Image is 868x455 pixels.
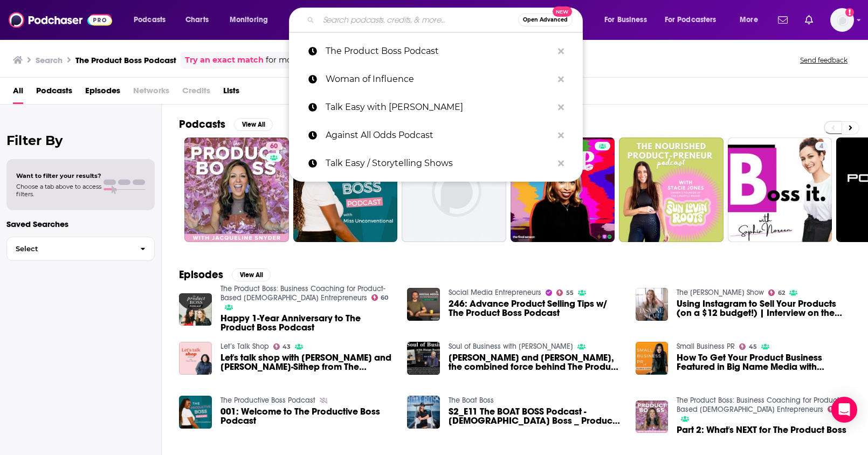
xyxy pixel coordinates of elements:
[179,118,225,131] h2: Podcasts
[636,401,669,433] img: Part 2: What's NEXT for The Product Boss
[232,268,271,281] button: View All
[449,353,623,371] a: Jacqueline Snyder and Minna Khounlo-Sithep, the combined force behind The Product Boss Podcast.
[85,82,120,104] span: Episodes
[133,82,169,104] span: Networks
[6,219,155,229] p: Saved Searches
[636,342,669,375] img: How To Get Your Product Business Featured in Big Name Media with Jacqueline Snyder and Minna Khou...
[134,12,166,27] span: Podcasts
[326,121,553,149] p: Against All Odds Podcast
[381,295,388,300] span: 60
[221,314,395,332] a: Happy 1-Year Anniversary to The Product Boss Podcast
[185,54,264,66] a: Try an exact match
[830,8,854,32] button: Show profile menu
[16,183,101,198] span: Choose a tab above to access filters.
[740,12,758,27] span: More
[749,344,757,349] span: 45
[830,8,854,32] span: Logged in as kochristina
[273,343,291,350] a: 43
[289,93,583,121] a: Talk Easy with [PERSON_NAME]
[221,353,395,371] span: Let's talk shop with [PERSON_NAME] and [PERSON_NAME]-Sithep from The Product Boss podcast
[289,37,583,65] a: The Product Boss Podcast
[604,12,647,27] span: For Business
[270,141,278,152] span: 60
[407,342,440,375] img: Jacqueline Snyder and Minna Khounlo-Sithep, the combined force behind The Product Boss Podcast.
[222,11,282,29] button: open menu
[326,93,553,121] p: Talk Easy with Sam Fragoso
[449,299,623,318] a: 246: Advance Product Selling Tips w/ The Product Boss Podcast
[819,141,823,152] span: 4
[677,396,842,414] a: The Product Boss: Business Coaching for Product-Based Female Entrepreneurs
[449,353,623,371] span: [PERSON_NAME] and [PERSON_NAME], the combined force behind The Product Boss Podcast.
[7,245,132,252] span: Select
[677,353,851,371] a: How To Get Your Product Business Featured in Big Name Media with Jacqueline Snyder and Minna Khou...
[299,8,593,32] div: Search podcasts, credits, & more...
[319,11,518,29] input: Search podcasts, credits, & more...
[677,299,851,318] a: Using Instagram to Sell Your Products (on a $12 budget!) | Interview on the Product Boss Podcast
[768,289,785,296] a: 62
[407,288,440,321] a: 246: Advance Product Selling Tips w/ The Product Boss Podcast
[266,142,282,150] a: 60
[185,12,209,27] span: Charts
[636,288,669,321] img: Using Instagram to Sell Your Products (on a $12 budget!) | Interview on the Product Boss Podcast
[407,396,440,429] img: S2_E11 The BOAT BOSS Podcast - Lady Boss _ Product Innovator!
[36,82,72,104] a: Podcasts
[221,407,395,425] a: 001: Welcome to The Productive Boss Podcast
[778,291,785,295] span: 62
[828,406,845,412] a: 60
[223,82,239,104] span: Lists
[449,396,494,405] a: The Boat Boss
[289,121,583,149] a: Against All Odds Podcast
[289,65,583,93] a: Woman of Influence
[597,11,660,29] button: open menu
[16,172,101,180] span: Want to filter your results?
[230,12,268,27] span: Monitoring
[182,82,210,104] span: Credits
[801,11,817,29] a: Show notifications dropdown
[221,342,269,351] a: Let’s Talk Shop
[36,55,63,65] h3: Search
[677,425,846,435] a: Part 2: What's NEXT for The Product Boss
[266,54,359,66] span: for more precise results
[728,137,832,242] a: 4
[221,396,315,405] a: The Productive Boss Podcast
[677,342,735,351] a: Small Business PR
[184,137,289,242] a: 60
[845,8,854,17] svg: Add a profile image
[739,343,757,350] a: 45
[449,342,573,351] a: Soul of Business with Blaine Bartlett
[732,11,771,29] button: open menu
[179,268,223,281] h2: Episodes
[566,291,574,295] span: 55
[523,17,568,23] span: Open Advanced
[449,407,623,425] span: S2_E11 The BOAT BOSS Podcast - [DEMOGRAPHIC_DATA] Boss _ Product Innovator!
[518,13,573,26] button: Open AdvancedNew
[553,6,572,17] span: New
[371,294,389,301] a: 60
[658,11,732,29] button: open menu
[830,8,854,32] img: User Profile
[326,37,553,65] p: The Product Boss Podcast
[449,288,541,297] a: Social Media Entrepreneurs
[179,396,212,429] img: 001: Welcome to The Productive Boss Podcast
[815,142,828,150] a: 4
[178,11,215,29] a: Charts
[9,10,112,30] img: Podchaser - Follow, Share and Rate Podcasts
[677,353,851,371] span: How To Get Your Product Business Featured in Big Name Media with [PERSON_NAME] and [PERSON_NAME],...
[665,12,717,27] span: For Podcasters
[179,293,212,326] img: Happy 1-Year Anniversary to The Product Boss Podcast
[774,11,792,29] a: Show notifications dropdown
[289,149,583,177] a: Talk Easy / Storytelling Shows
[221,284,385,302] a: The Product Boss: Business Coaching for Product-Based Female Entrepreneurs
[556,289,574,296] a: 55
[797,56,851,65] button: Send feedback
